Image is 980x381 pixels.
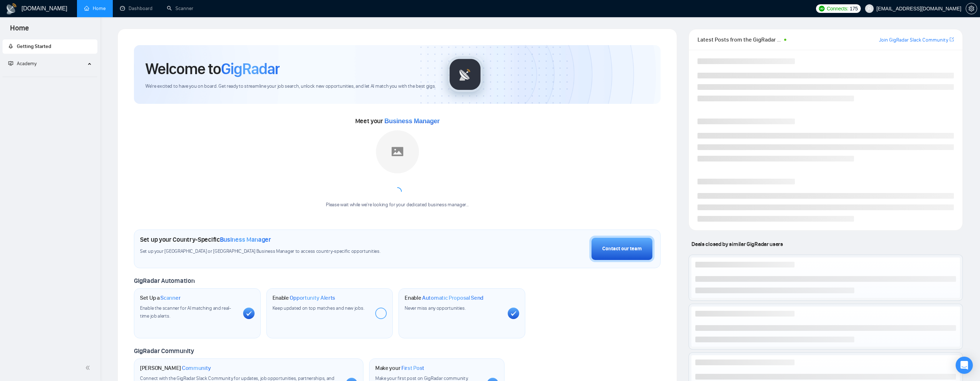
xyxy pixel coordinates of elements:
span: Deals closed by similar GigRadar users [689,238,786,250]
h1: Set Up a [140,294,180,302]
span: 175 [850,5,858,13]
span: Meet your [355,117,440,125]
span: Keep updated on top matches and new jobs. [272,305,365,311]
span: Automatic Proposal Send [422,294,483,302]
span: Scanner [160,294,180,302]
span: Latest Posts from the GigRadar Community [697,35,782,44]
a: dashboardDashboard [120,5,153,11]
div: Contact our team [602,245,642,253]
span: Opportunity Alerts [290,294,335,302]
h1: Set up your Country-Specific [140,236,271,243]
span: rocket [8,44,13,49]
span: GigRadar [221,59,280,78]
div: Please wait while we're looking for your dedicated business manager... [322,202,473,208]
div: Open Intercom Messenger [956,357,973,374]
span: Getting Started [17,43,51,49]
span: Connects: [827,5,848,13]
h1: [PERSON_NAME] [140,365,211,372]
span: loading [391,185,404,198]
img: upwork-logo.png [819,6,825,11]
button: setting [966,3,977,14]
span: Never miss any opportunities. [405,305,465,311]
h1: Enable [405,294,483,302]
button: Contact our team [589,236,655,262]
img: logo [6,3,17,15]
span: Home [4,23,35,38]
span: Community [182,365,211,372]
span: GigRadar Community [134,347,194,355]
a: homeHome [84,5,106,11]
h1: Welcome to [145,59,280,78]
span: double-left [85,364,92,371]
span: fund-projection-screen [8,61,13,66]
span: Academy [17,61,37,67]
span: export [950,37,954,42]
li: Getting Started [3,39,97,54]
span: Enable the scanner for AI matching and real-time job alerts. [140,305,231,319]
span: Academy [8,61,37,67]
span: Business Manager [220,236,271,243]
span: GigRadar Automation [134,277,194,285]
span: We're excited to have you on board. Get ready to streamline your job search, unlock new opportuni... [145,83,436,90]
span: user [867,6,872,11]
span: Business Manager [385,117,440,125]
h1: Make your [375,365,424,372]
span: Set up your [GEOGRAPHIC_DATA] or [GEOGRAPHIC_DATA] Business Manager to access country-specific op... [140,248,449,255]
a: setting [966,6,977,11]
a: Join GigRadar Slack Community [879,36,948,44]
h1: Enable [272,294,335,302]
a: searchScanner [167,5,193,11]
li: Academy Homepage [3,74,97,78]
span: First Post [401,365,424,372]
img: gigradar-logo.png [447,57,483,92]
img: placeholder.png [376,130,419,173]
a: export [950,36,954,43]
